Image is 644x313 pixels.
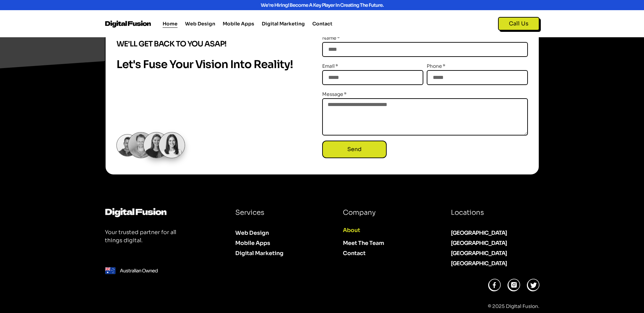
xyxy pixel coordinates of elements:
[451,259,539,268] div: [GEOGRAPHIC_DATA]
[498,17,539,30] a: Call Us
[451,249,539,257] div: [GEOGRAPHIC_DATA]
[343,248,429,258] a: Contact
[451,208,539,218] h5: Locations
[451,239,539,247] div: [GEOGRAPHIC_DATA]
[185,20,215,28] a: Web Design
[116,34,322,54] div: We'll get back to you asap!
[312,20,332,28] a: Contact
[148,3,496,7] div: We're hiring! Become a key player in creating the future.
[235,228,321,238] a: Web Design
[343,225,429,235] a: About
[235,238,321,248] a: Mobile Apps
[451,229,539,237] div: [GEOGRAPHIC_DATA]
[105,228,185,245] p: Your trusted partner for all things digital.
[488,303,539,309] span: © 2025 Digital Fusion.
[343,238,429,248] a: Meet The Team
[120,260,158,281] div: Australian Owned
[116,54,322,75] div: Let's fuse Your Vision into Reality!
[235,248,321,258] a: Digital Marketing
[343,208,429,218] h5: Company
[235,208,321,218] h5: Services
[322,34,340,42] label: Name
[262,20,305,28] a: Digital Marketing
[322,90,347,98] label: Message
[322,62,338,70] label: Email
[223,20,254,28] a: Mobile Apps
[509,20,529,27] span: Call Us
[427,62,446,70] label: Phone
[322,141,387,158] button: Send
[347,146,362,153] span: Send
[163,20,178,28] a: Home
